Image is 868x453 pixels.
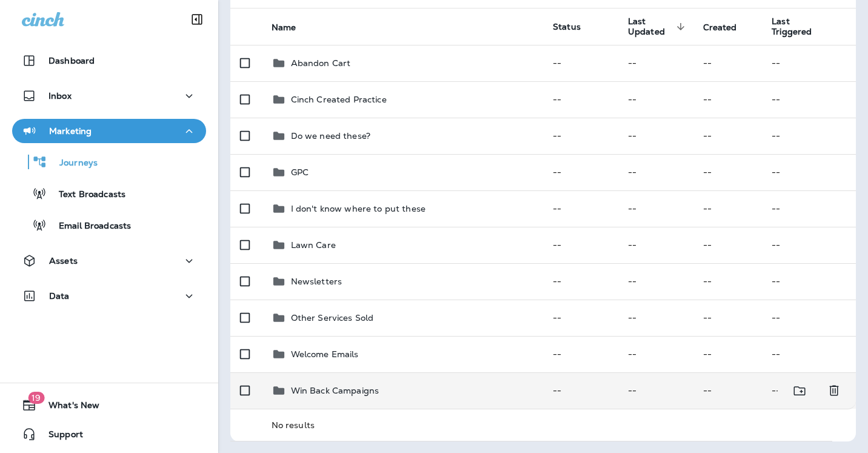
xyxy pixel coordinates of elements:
td: -- [618,227,693,263]
td: -- [762,227,856,263]
td: -- [543,190,618,227]
p: Other Services Sold [291,313,374,323]
td: -- [693,372,763,409]
td: -- [762,263,856,300]
td: -- [693,336,763,372]
td: -- [618,300,693,336]
p: Text Broadcasts [47,189,125,201]
span: Created [703,22,737,33]
p: Marketing [49,126,92,136]
td: -- [693,300,763,336]
td: -- [543,372,618,409]
span: Last Triggered [772,16,812,37]
button: Dashboard [12,49,206,73]
button: Data [12,284,206,308]
td: -- [762,118,856,154]
p: Dashboard [48,56,95,65]
span: Last Updated [628,16,689,37]
button: Email Broadcasts [12,212,206,238]
td: -- [543,81,618,118]
td: No results [262,409,833,441]
p: Win Back Campaigns [291,386,379,395]
button: Inbox [12,84,206,108]
td: -- [618,154,693,190]
p: I don't know where to put these [291,204,426,213]
p: Email Broadcasts [47,221,131,232]
p: Cinch Created Practice [291,95,387,104]
td: -- [543,300,618,336]
td: -- [693,190,763,227]
button: Collapse Sidebar [180,7,214,32]
td: -- [618,118,693,154]
span: What's New [36,400,99,415]
span: Last Triggered [772,16,827,37]
button: Marketing [12,119,206,143]
td: -- [693,154,763,190]
span: Last Updated [628,16,673,37]
td: -- [762,190,856,227]
td: -- [762,45,856,81]
p: GPC [291,167,309,177]
p: Do we need these? [291,131,370,141]
td: -- [762,154,856,190]
button: Assets [12,249,206,273]
td: -- [543,154,618,190]
button: Journeys [12,149,206,175]
td: -- [618,45,693,81]
td: -- [618,336,693,372]
td: -- [543,45,618,81]
span: Support [36,429,83,444]
p: Inbox [48,91,72,101]
span: Name [272,22,296,33]
td: -- [693,81,763,118]
span: Status [553,21,581,32]
p: Welcome Emails [291,349,359,359]
p: Newsletters [291,277,342,286]
td: -- [543,227,618,263]
button: Move to folder [787,378,812,403]
p: Data [49,291,70,301]
td: -- [543,118,618,154]
td: -- [618,263,693,300]
td: -- [693,45,763,81]
td: -- [762,372,832,409]
td: -- [618,372,693,409]
button: Support [12,422,206,446]
p: Assets [49,256,78,266]
button: Delete [822,378,846,403]
td: -- [762,336,856,372]
td: -- [618,190,693,227]
p: Abandon Cart [291,58,351,68]
td: -- [618,81,693,118]
td: -- [693,118,763,154]
p: Journeys [47,158,98,169]
td: -- [543,263,618,300]
button: Text Broadcasts [12,181,206,206]
td: -- [762,300,856,336]
span: Name [272,22,312,33]
td: -- [693,263,763,300]
button: 19What's New [12,393,206,417]
span: 19 [28,392,44,404]
span: Created [703,22,753,33]
td: -- [693,227,763,263]
td: -- [543,336,618,372]
td: -- [762,81,856,118]
p: Lawn Care [291,240,336,250]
